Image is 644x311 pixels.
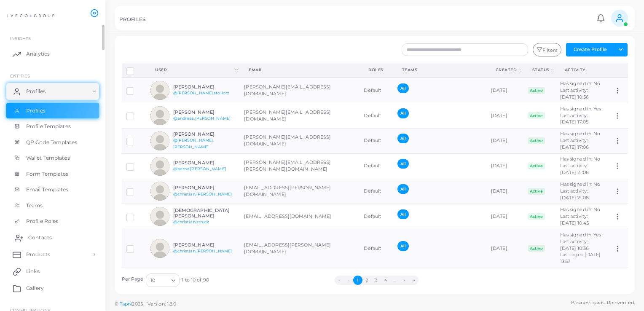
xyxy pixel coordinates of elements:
[528,213,545,220] span: Active
[560,80,601,86] span: Has signed in: No
[6,213,99,229] a: Profile Roles
[209,276,544,285] ul: Pagination
[381,276,390,285] button: Go to page 4
[120,301,132,307] a: Tapni
[368,67,384,73] div: Roles
[26,251,50,258] span: Products
[26,202,43,209] span: Teams
[10,36,31,41] span: INSIGHTS
[560,131,601,137] span: Has signed in: No
[239,179,359,204] td: [EMAIL_ADDRESS][PERSON_NAME][DOMAIN_NAME]
[560,137,589,150] span: Last activity: [DATE] 17:06
[6,198,99,214] a: Teams
[359,268,393,293] td: Default
[486,229,523,268] td: [DATE]
[359,128,393,153] td: Default
[565,67,600,73] div: activity
[359,78,393,103] td: Default
[173,192,232,196] a: @christian.[PERSON_NAME]
[6,280,99,297] a: Gallery
[239,204,359,229] td: [EMAIL_ADDRESS][DOMAIN_NAME]
[26,139,77,146] span: QR Code Templates
[528,137,545,144] span: Active
[150,276,155,285] span: 10
[566,43,614,56] button: Create Profile
[132,300,142,308] span: 2025
[486,179,523,204] td: [DATE]
[359,179,393,204] td: Default
[10,73,30,78] span: ENTITIES
[362,276,372,285] button: Go to page 2
[533,43,561,56] button: Filters
[560,213,589,226] span: Last activity: [DATE] 10:45
[26,107,46,115] span: Profiles
[6,246,99,263] a: Products
[6,150,99,166] a: Wallet Templates
[239,268,359,293] td: [PERSON_NAME][EMAIL_ADDRESS][PERSON_NAME][DOMAIN_NAME]
[6,263,99,280] a: Links
[397,108,409,118] span: All
[28,234,52,241] span: Contacts
[359,103,393,129] td: Default
[397,159,409,169] span: All
[6,229,99,246] a: Contacts
[560,156,601,162] span: Has signed in: No
[353,276,362,285] button: Go to page 1
[6,118,99,134] a: Profile Templates
[173,185,235,190] h6: [PERSON_NAME]
[532,67,550,73] div: Status
[150,157,169,176] img: avatar
[6,182,99,198] a: Email Templates
[486,268,523,293] td: [DATE]
[8,8,54,24] img: logo
[528,188,545,195] span: Active
[173,208,235,219] h6: [DEMOGRAPHIC_DATA][PERSON_NAME]
[400,276,409,285] button: Go to next page
[397,134,409,143] span: All
[26,88,46,95] span: Profiles
[372,276,381,285] button: Go to page 3
[402,67,477,73] div: Teams
[560,113,588,125] span: Last activity: [DATE] 17:05
[150,81,169,100] img: avatar
[560,188,589,201] span: Last activity: [DATE] 21:08
[239,78,359,103] td: [PERSON_NAME][EMAIL_ADDRESS][DOMAIN_NAME]
[155,67,233,73] div: User
[560,163,589,175] span: Last activity: [DATE] 21:08
[486,153,523,179] td: [DATE]
[150,131,169,150] img: avatar
[173,242,235,248] h6: [PERSON_NAME]
[560,181,601,187] span: Has signed in: No
[148,301,177,307] span: Version: 1.8.0
[397,209,409,219] span: All
[560,206,601,212] span: Has signed in: No
[26,170,69,178] span: Form Templates
[560,232,601,238] span: Has signed in: Yes
[6,166,99,182] a: Form Templates
[397,241,409,251] span: All
[173,160,235,166] h6: [PERSON_NAME]
[249,67,350,73] div: Email
[173,84,235,90] h6: [PERSON_NAME]
[486,103,523,129] td: [DATE]
[528,245,545,252] span: Active
[528,112,545,119] span: Active
[6,134,99,150] a: QR Code Templates
[528,87,545,94] span: Active
[359,229,393,268] td: Default
[239,229,359,268] td: [EMAIL_ADDRESS][PERSON_NAME][DOMAIN_NAME]
[173,220,209,224] a: @christian.struck
[560,252,601,264] span: Last login: [DATE] 13:57
[409,276,419,285] button: Go to last page
[173,138,214,149] a: @[PERSON_NAME].[PERSON_NAME]
[6,46,99,62] a: Analytics
[560,106,601,112] span: Has signed in: Yes
[26,268,40,275] span: Links
[359,153,393,179] td: Default
[486,128,523,153] td: [DATE]
[26,50,50,58] span: Analytics
[397,184,409,194] span: All
[150,207,169,226] img: avatar
[239,153,359,179] td: [PERSON_NAME][EMAIL_ADDRESS][PERSON_NAME][DOMAIN_NAME]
